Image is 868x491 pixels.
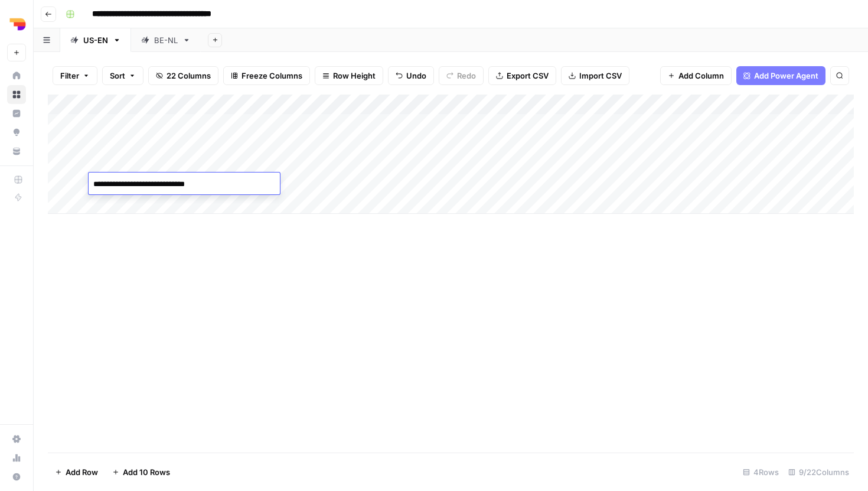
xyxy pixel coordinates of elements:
a: Your Data [7,142,26,161]
button: Sort [102,66,143,85]
button: Filter [53,66,97,85]
button: 22 Columns [148,66,218,85]
button: Row Height [315,66,383,85]
a: Settings [7,430,26,448]
span: Add Row [66,466,98,478]
span: 22 Columns [167,70,211,82]
span: Row Height [333,70,376,82]
button: Redo [439,66,484,85]
button: Add Power Agent [736,66,825,85]
button: Import CSV [561,66,629,85]
span: Filter [60,70,79,82]
button: Workspace: Depends [7,9,26,39]
button: Undo [388,66,434,85]
span: Redo [457,70,476,82]
span: Import CSV [579,70,622,82]
button: Add Row [48,463,105,482]
span: Add 10 Rows [123,466,170,478]
span: Sort [110,70,125,82]
a: BE-NL [131,28,201,52]
button: Add Column [660,66,732,85]
div: 9/22 Columns [784,463,854,482]
button: Export CSV [488,66,556,85]
button: Freeze Columns [223,66,310,85]
span: Undo [406,70,426,82]
span: Add Power Agent [754,70,818,82]
a: Insights [7,104,26,123]
button: Add 10 Rows [105,463,177,482]
span: Export CSV [507,70,549,82]
div: 4 Rows [738,463,784,482]
div: BE-NL [154,34,178,46]
span: Add Column [678,70,724,82]
button: Help + Support [7,467,26,486]
div: US-EN [83,34,108,46]
span: Freeze Columns [242,70,302,82]
img: Depends Logo [7,14,28,35]
a: Opportunities [7,123,26,142]
a: Home [7,66,26,85]
a: Browse [7,85,26,104]
a: US-EN [60,28,131,52]
a: Usage [7,448,26,467]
